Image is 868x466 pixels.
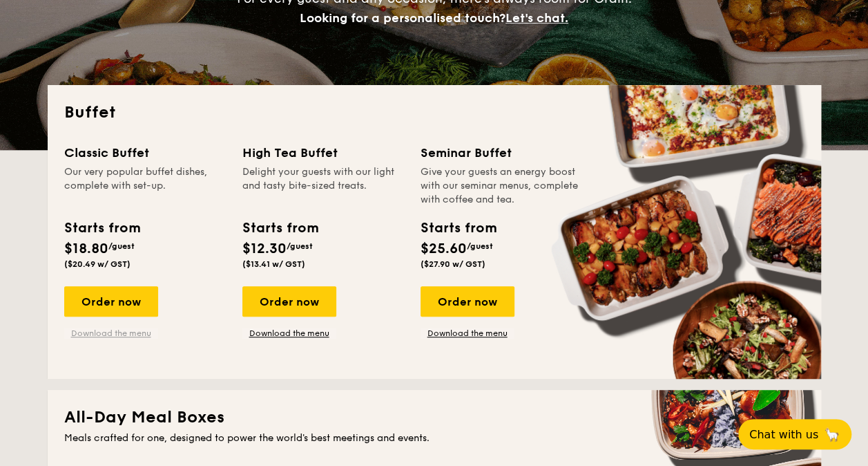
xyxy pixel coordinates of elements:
span: /guest [467,241,493,251]
a: Download the menu [64,328,158,339]
div: Delight your guests with our light and tasty bite-sized treats. [242,165,404,207]
h2: Buffet [64,102,804,124]
span: ($20.49 w/ GST) [64,259,131,269]
a: Download the menu [421,328,514,339]
span: ($27.90 w/ GST) [421,259,485,269]
div: Order now [421,286,514,317]
span: $12.30 [242,241,287,257]
h2: All-Day Meal Boxes [64,407,804,429]
div: Meals crafted for one, designed to power the world's best meetings and events. [64,431,804,445]
div: Order now [242,286,336,317]
a: Download the menu [242,328,336,339]
div: Give your guests an energy boost with our seminar menus, complete with coffee and tea. [421,165,582,207]
span: 🦙 [824,427,840,442]
span: ($13.41 w/ GST) [242,259,305,269]
span: Looking for a personalised touch? [300,10,505,26]
span: $18.80 [64,241,108,257]
div: Starts from [421,218,496,239]
div: Classic Buffet [64,143,226,162]
span: Chat with us [749,428,818,441]
span: /guest [108,241,135,251]
div: Our very popular buffet dishes, complete with set-up. [64,165,226,207]
div: Order now [64,286,158,317]
span: /guest [287,241,313,251]
div: Seminar Buffet [421,143,582,162]
span: Let's chat. [505,10,568,26]
div: Starts from [64,218,139,239]
div: Starts from [242,218,318,239]
button: Chat with us🦙 [738,419,851,449]
div: High Tea Buffet [242,143,404,162]
span: $25.60 [421,241,467,257]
